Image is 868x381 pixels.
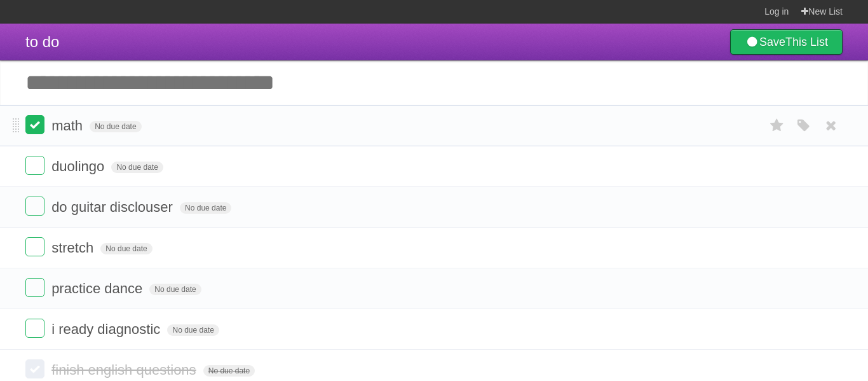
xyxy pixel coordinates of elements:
[25,156,44,175] label: Done
[111,162,163,173] span: No due date
[25,197,44,216] label: Done
[25,237,44,256] label: Done
[90,121,141,132] span: No due date
[203,365,255,377] span: No due date
[51,281,146,296] span: practice dance
[51,158,107,174] span: duolingo
[51,199,176,215] span: do guitar disclouser
[51,240,97,256] span: stretch
[149,284,201,295] span: No due date
[167,324,219,336] span: No due date
[100,243,152,254] span: No due date
[51,118,86,134] span: math
[765,115,789,136] label: Star task
[25,359,44,378] label: Done
[25,115,44,134] label: Done
[25,278,44,297] label: Done
[180,202,231,214] span: No due date
[25,319,44,338] label: Done
[51,362,199,378] span: finish english questions
[730,29,843,55] a: SaveThis List
[51,321,163,337] span: i ready diagnostic
[25,33,59,50] span: to do
[785,36,828,48] b: This List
